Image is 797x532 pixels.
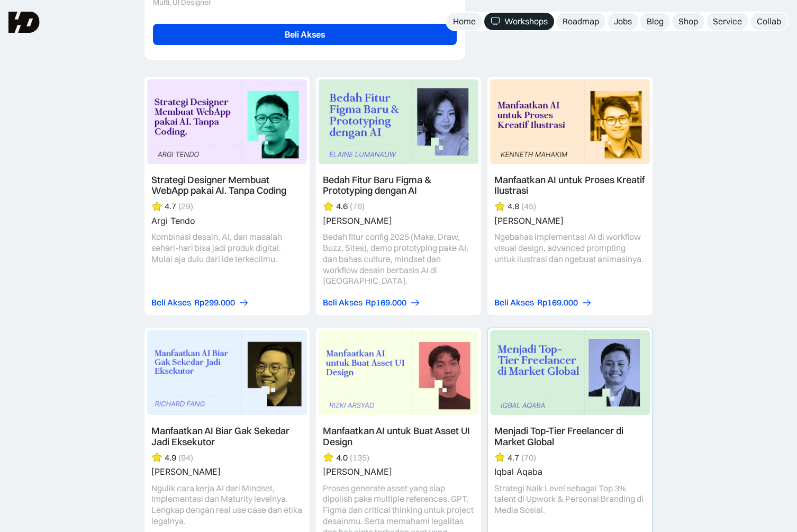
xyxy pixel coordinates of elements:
[678,16,698,27] div: Shop
[707,13,748,30] a: Service
[151,297,191,308] div: Beli Akses
[614,16,632,27] div: Jobs
[194,297,235,308] div: Rp299.000
[484,13,554,30] a: Workshops
[713,16,742,27] div: Service
[504,16,548,27] div: Workshops
[537,297,578,308] div: Rp169.000
[151,297,249,308] a: Beli AksesRp299.000
[323,297,363,308] div: Beli Akses
[672,13,704,30] a: Shop
[750,13,787,30] a: Collab
[153,24,457,45] a: Beli Akses
[563,16,599,27] div: Roadmap
[366,297,406,308] div: Rp169.000
[447,13,482,30] a: Home
[494,297,592,308] a: Beli AksesRp169.000
[323,297,421,308] a: Beli AksesRp169.000
[647,16,664,27] div: Blog
[608,13,638,30] a: Jobs
[556,13,605,30] a: Roadmap
[494,297,534,308] div: Beli Akses
[453,16,476,27] div: Home
[757,16,781,27] div: Collab
[640,13,670,30] a: Blog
